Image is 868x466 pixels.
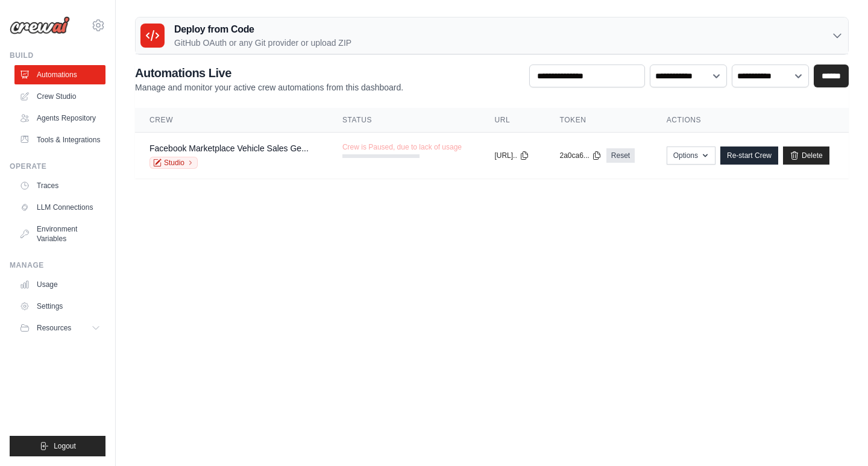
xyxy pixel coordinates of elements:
[10,436,105,456] button: Logout
[14,109,105,128] a: Agents Repository
[149,157,198,169] a: Studio
[14,198,105,217] a: LLM Connections
[14,176,105,195] a: Traces
[174,37,351,49] p: GitHub OAuth or any Git provider or upload ZIP
[14,130,105,150] a: Tools & Integrations
[342,142,462,152] span: Crew is Paused, due to lack of usage
[14,318,105,338] button: Resources
[559,151,601,160] button: 2a0ca6...
[783,146,829,165] a: Delete
[54,441,76,451] span: Logout
[328,108,480,133] th: Status
[135,81,403,93] p: Manage and monitor your active crew automations from this dashboard.
[135,65,403,81] h2: Automations Live
[149,143,309,153] a: Facebook Marketplace Vehicle Sales Ge...
[14,275,105,294] a: Usage
[14,219,105,248] a: Environment Variables
[10,16,70,34] img: Logo
[10,260,105,270] div: Manage
[14,87,105,106] a: Crew Studio
[174,22,351,37] h3: Deploy from Code
[10,162,105,171] div: Operate
[667,146,715,165] button: Options
[652,108,849,133] th: Actions
[480,108,545,133] th: URL
[720,146,778,165] a: Re-start Crew
[545,108,652,133] th: Token
[135,108,328,133] th: Crew
[14,297,105,316] a: Settings
[14,65,105,84] a: Automations
[37,323,71,333] span: Resources
[606,148,635,163] a: Reset
[10,51,105,60] div: Build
